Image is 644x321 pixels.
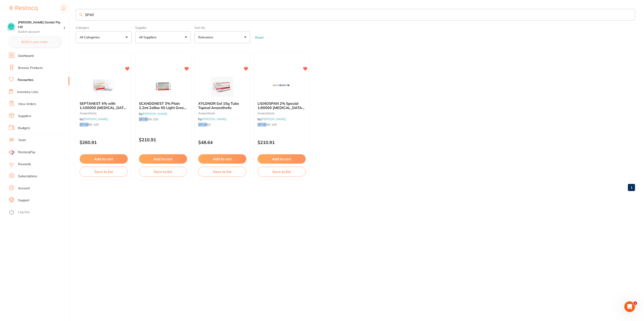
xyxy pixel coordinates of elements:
span: 1 [634,301,637,305]
span: by [80,117,108,121]
span: SEPTANEST 4% with 1:100000 [MEDICAL_DATA] 2.2ml 2xBox 50 GOLD [80,101,128,114]
a: Inventory Lists [17,90,38,94]
a: [PERSON_NAME] [142,112,167,116]
input: Search Favourite Products [76,9,635,21]
span: 36-100 [266,123,277,127]
button: Add to cart [258,154,306,164]
a: [PERSON_NAME] [83,117,108,121]
span: XYLONOR Gel 15g Tube Topical Anaesthetic [198,101,239,110]
button: All Suppliers [135,31,191,43]
b: XYLONOR Gel 15g Tube Topical Anaesthetic [198,101,246,110]
a: [PERSON_NAME] [202,117,227,121]
label: Sort By [194,26,250,29]
button: Reset [254,35,265,39]
img: Restocq Logo [9,6,37,11]
img: XYLONOR Gel 15g Tube Topical Anaesthetic [208,76,237,98]
span: LIGNOSPAN 2% Special 1:80000 [MEDICAL_DATA] 2.2ml 2xBox 50 Blue [258,101,305,114]
a: Subscriptions [18,174,37,179]
img: LIGNOSPAN 2% Special 1:80000 adrenalin 2.2ml 2xBox 50 Blue [267,76,296,98]
span: 90-100 [89,123,99,127]
button: Save to list [198,167,246,177]
a: Favourites [18,78,33,82]
span: RestocqPay [18,150,35,154]
a: Dashboard [18,54,34,58]
p: All Suppliers [139,35,158,39]
em: SP-40 [258,123,266,127]
small: anaesthetic [258,111,306,115]
small: anaesthetic [80,111,128,115]
span: by [258,117,286,121]
img: Biltoft Dental Pty Ltd [7,23,15,31]
button: Save to list [139,167,187,177]
em: SP-40 [139,117,148,121]
span: by [139,112,167,116]
a: [PERSON_NAME] [261,117,286,121]
p: Switch account [18,30,63,34]
button: Save to list [258,167,306,177]
button: Save to list [80,167,128,177]
p: All Categories [80,35,101,39]
a: Support [18,198,29,203]
button: $0.00 in your order [9,37,60,47]
img: RestocqPay [9,150,14,155]
a: Suppliers [18,114,31,118]
a: RestocqPay [9,150,35,155]
h4: Biltoft Dental Pty Ltd [18,20,63,29]
p: $210.91 [258,140,306,145]
span: SCANDONEST 3% Plain 2.2ml 2xBox 50 Light Green label [139,101,186,114]
label: Category [76,26,132,29]
p: $48.64 [198,140,246,145]
a: Rewards [18,162,31,167]
b: SEPTANEST 4% with 1:100000 adrenalin 2.2ml 2xBox 50 GOLD [80,101,128,110]
button: Add to cart [198,154,246,164]
span: 62 [207,123,211,127]
em: SP-40 [198,123,207,127]
p: $210.91 [139,137,187,142]
b: SCANDONEST 3% Plain 2.2ml 2xBox 50 Light Green label [139,101,187,110]
b: LIGNOSPAN 2% Special 1:80000 adrenalin 2.2ml 2xBox 50 Blue [258,101,306,110]
a: Restocq Logo [9,3,37,14]
a: 1 [628,183,635,192]
p: $260.91 [80,140,128,145]
span: 49-100 [148,117,158,121]
a: Log Out [18,210,30,214]
button: Add to cart [139,154,187,164]
a: Account [18,186,30,191]
img: SCANDONEST 3% Plain 2.2ml 2xBox 50 Light Green label [149,76,178,98]
button: Relevance [194,31,250,43]
iframe: Intercom live chat [624,301,635,312]
label: Supplier [135,26,191,29]
button: Log Out [9,209,68,216]
em: SP-40 [80,123,89,127]
p: Relevance [198,35,215,39]
small: anaesthetic [198,111,246,115]
button: Add to cart [80,154,128,164]
img: SEPTANEST 4% with 1:100000 adrenalin 2.2ml 2xBox 50 GOLD [89,76,118,98]
span: by [198,117,227,121]
a: View Orders [18,102,36,106]
a: Team [18,138,26,142]
button: All Categories [76,31,132,43]
a: Budgets [18,126,30,130]
a: Browse Products [18,66,43,70]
